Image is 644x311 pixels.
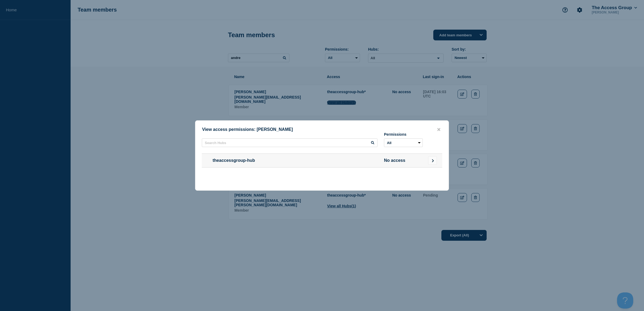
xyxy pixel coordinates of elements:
span: No access [384,158,423,163]
span: theaccessgroup-hub [202,158,378,163]
div: View access permissions: [PERSON_NAME] [195,127,449,132]
button: close button [436,127,442,132]
button: Go to Connected Hubs [428,156,437,165]
input: Search Hubs [202,138,378,147]
div: Permissions [384,132,423,137]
